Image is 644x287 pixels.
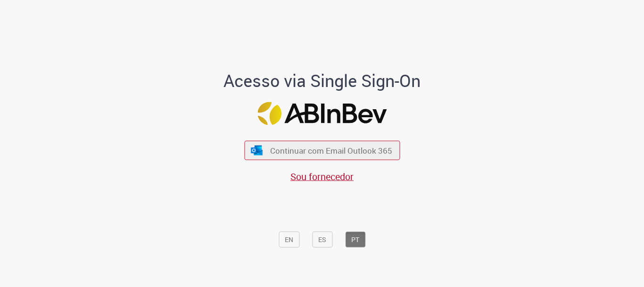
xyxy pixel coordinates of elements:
button: EN [279,232,299,248]
button: PT [345,232,365,248]
h1: Acesso via Single Sign-On [191,72,453,91]
button: ícone Azure/Microsoft 360 Continuar com Email Outlook 365 [244,141,400,160]
img: Logo ABInBev [257,102,387,125]
img: ícone Azure/Microsoft 360 [250,145,264,155]
span: Continuar com Email Outlook 365 [270,145,392,156]
a: Sou fornecedor [290,170,354,183]
button: ES [312,232,332,248]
